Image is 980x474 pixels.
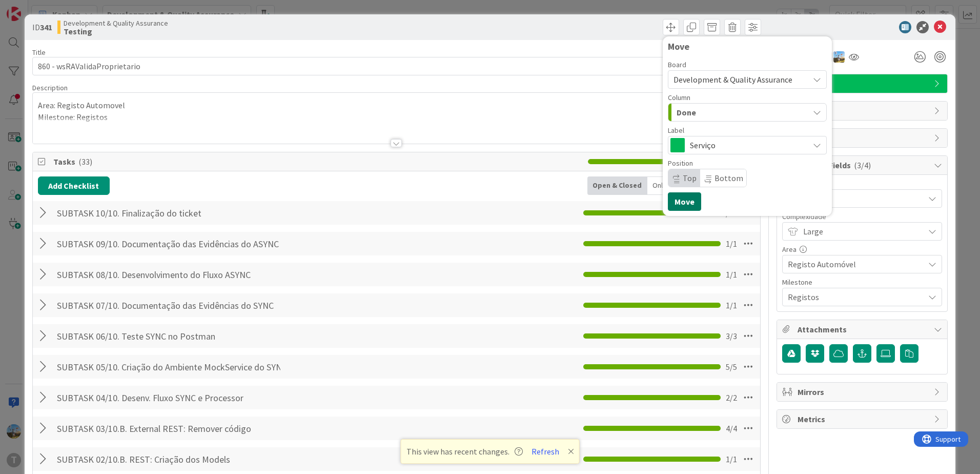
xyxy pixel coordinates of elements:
span: Position [668,160,693,167]
span: Support [22,2,47,14]
span: Serviço [798,77,929,90]
b: Testing [64,27,168,35]
span: 4 / 4 [726,422,737,434]
div: Complexidade [782,213,942,220]
span: Label [668,127,684,134]
span: Registos [788,290,919,304]
div: Only Open [647,176,690,195]
input: Add Checklist... [53,419,284,438]
label: Title [32,48,46,57]
span: 1 / 1 [726,268,737,281]
span: Column [668,94,690,101]
span: Attachments [798,323,929,335]
input: type card name here... [32,57,761,75]
span: Done [677,106,696,119]
span: Metrics [798,413,929,425]
p: Milestone: Registos [38,111,755,123]
span: Custom Fields [798,159,929,171]
span: Description [32,83,68,92]
div: Open & Closed [587,176,647,195]
span: ID [32,21,52,33]
span: Development & Quality Assurance [64,19,168,27]
div: Milestone [782,279,942,286]
span: ( 33 ) [78,156,92,167]
span: Block [798,132,929,144]
span: Serviço [690,138,804,152]
input: Add Checklist... [53,327,284,345]
b: 341 [40,22,52,32]
input: Add Checklist... [53,358,284,376]
div: Area [782,246,942,253]
span: This view has recent changes. [406,445,523,458]
button: Done [668,103,827,122]
span: 1 / 1 [726,453,737,465]
span: 2 / 2 [726,391,737,404]
div: Move [668,42,827,52]
div: Priority [782,180,942,187]
input: Add Checklist... [53,450,284,468]
span: Not Set [788,191,919,206]
button: Add Checklist [38,176,110,195]
span: Mirrors [798,386,929,398]
input: Add Checklist... [53,296,284,314]
span: Tasks [53,155,583,168]
span: ( 3/4 ) [854,160,871,170]
span: 1 / 1 [726,238,737,250]
span: Bottom [714,173,743,183]
span: Dates [798,105,929,117]
span: 5 / 5 [726,361,737,373]
input: Add Checklist... [53,388,284,407]
span: Top [683,173,697,183]
input: Add Checklist... [53,234,284,253]
span: 1 / 1 [726,299,737,311]
span: Registo Automóvel [788,257,919,271]
span: Development & Quality Assurance [673,74,792,85]
button: Refresh [528,445,563,458]
span: 3 / 3 [726,330,737,342]
input: Add Checklist... [53,265,284,284]
input: Add Checklist... [53,204,284,222]
span: Board [668,61,686,68]
p: Area: Registo Automovel [38,100,755,111]
button: Move [668,192,701,211]
img: DG [833,51,845,63]
span: Large [803,224,919,239]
